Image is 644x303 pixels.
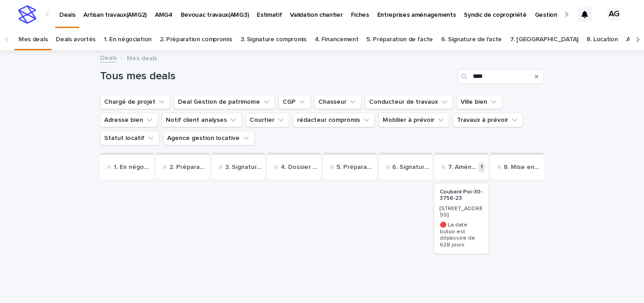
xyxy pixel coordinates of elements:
[479,163,485,172] p: 1
[315,29,359,50] a: 4. Financement
[174,95,275,109] button: Deal Gestion de patrimoine
[441,29,502,50] a: 6. Signature de l'acte
[100,113,158,127] button: Adresse bien
[365,95,453,109] button: Conducteur de travaux
[104,29,152,50] a: 1. En négociation
[127,53,157,63] p: Mes deals
[240,29,307,50] a: 3. Signature compromis
[169,164,206,171] p: 2. Préparation compromis
[19,29,48,50] a: Mes deals
[18,5,36,24] img: stacker-logo-s-only.png
[453,113,523,127] button: Travaux à prévoir
[586,29,618,50] a: 8. Location
[100,95,170,109] button: Chargé de projet
[336,164,373,171] p: 5. Préparation de l'acte notarié
[162,113,242,127] button: Notif client analyses
[392,164,429,171] p: 6. Signature de l'acte notarié
[510,29,578,50] a: 7. [GEOGRAPHIC_DATA]
[458,69,544,84] input: Search
[440,189,483,202] p: Coubard-Poi-30-3756-23
[100,52,117,63] a: Deals
[279,95,311,109] button: CGP
[607,7,621,22] div: AG
[457,95,502,109] button: Ville bien
[314,95,361,109] button: Chasseur
[366,29,433,50] a: 5. Préparation de l'acte
[114,164,150,171] p: 1. En négociation
[281,164,317,171] p: 4. Dossier de financement
[293,113,375,127] button: rédacteur compromis
[434,183,488,254] a: Coubard-Poi-30-3756-23[STREET_ADDRESS]🔴 La date butoir est dépassée de 628 jours
[100,131,159,145] button: Statut locatif
[448,164,477,171] p: 7. Aménagements et travaux
[440,222,483,248] p: 🔴 La date butoir est dépassée de 628 jours
[160,29,232,50] a: 2. Préparation compromis
[379,113,449,127] button: Mobilier à prévoir
[440,206,483,219] p: [STREET_ADDRESS]
[504,164,540,171] p: 8. Mise en loc et gestion
[245,113,289,127] button: Courtier
[100,70,454,83] h1: Tous mes deals
[56,29,96,50] a: Deals avortés
[163,131,255,145] button: Agence gestion locative
[225,164,262,171] p: 3. Signature compromis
